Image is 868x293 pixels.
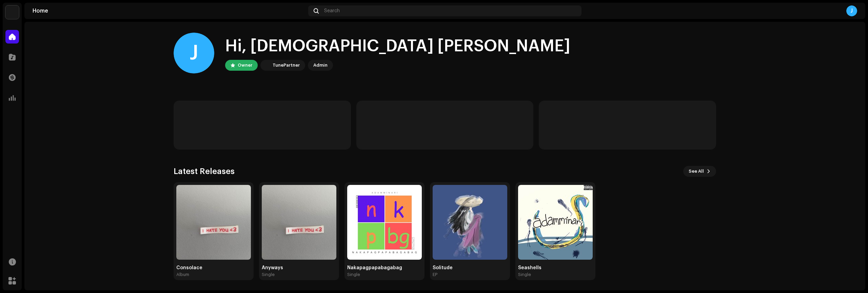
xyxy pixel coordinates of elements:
div: J [174,33,214,73]
div: Album [176,272,189,277]
span: See All [689,165,704,178]
h3: Latest Releases [174,166,235,177]
div: Solitude [433,265,507,271]
div: Home [33,8,305,14]
img: bb549e82-3f54-41b5-8d74-ce06bd45c366 [5,5,19,19]
div: Single [347,272,360,277]
img: bb549e82-3f54-41b5-8d74-ce06bd45c366 [262,61,270,69]
div: Seashells [518,265,593,271]
div: Nakapagpapabagabag [347,265,422,271]
div: Admin [313,61,328,69]
div: TunePartner [273,61,300,69]
img: f741a3cf-682b-4cd5-b685-af8f840d5216 [262,185,336,260]
img: 5ae25bc0-9f32-4a8e-b55e-96e7ff22e52b [176,185,251,260]
div: EP [433,272,437,277]
img: 3956ec44-295e-40a6-8c1d-a2849774cae4 [433,185,507,260]
div: Single [518,272,531,277]
span: Search [324,8,340,14]
div: Consolace [176,265,251,271]
img: a797dad0-a78d-4c76-89f9-49e87530f58d [518,185,593,260]
div: Anyways [262,265,336,271]
div: J [846,5,857,16]
img: ddefa849-570a-421c-8b21-bc74627acc3e [347,185,422,260]
div: Owner [238,61,252,69]
button: See All [683,166,716,177]
div: Single [262,272,275,277]
div: Hi, [DEMOGRAPHIC_DATA] [PERSON_NAME] [225,35,570,57]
